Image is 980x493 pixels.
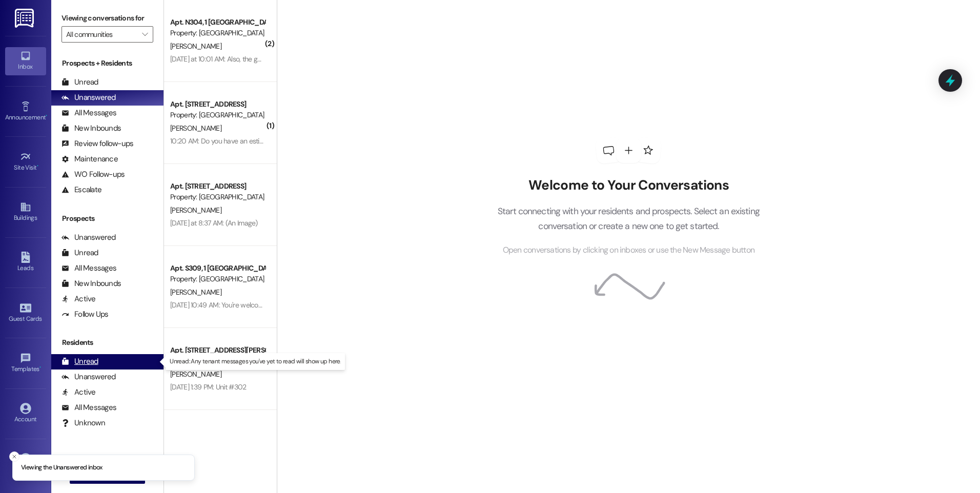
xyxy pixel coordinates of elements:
a: Support [5,450,46,478]
div: Residents [51,337,164,348]
a: Account [5,400,46,427]
p: Unread: Any tenant messages you've yet to read will show up here. [170,357,341,366]
div: Follow Ups [62,309,109,320]
a: Guest Cards [5,299,46,327]
div: All Messages [62,108,116,118]
div: Property: [GEOGRAPHIC_DATA] [170,28,265,38]
input: All communities [66,26,137,43]
div: [DATE] at 8:37 AM: (An Image) [170,218,258,228]
span: [PERSON_NAME] [170,124,221,133]
div: Unanswered [62,92,116,103]
div: Property: [GEOGRAPHIC_DATA] [170,192,265,202]
div: Property: [GEOGRAPHIC_DATA] [170,274,265,284]
div: Unread [62,356,98,367]
div: [DATE] at 10:01 AM: Also, the garbage room floor, north end needs washing. It's very dirty and st... [170,54,497,64]
div: Maintenance [62,154,118,165]
a: Leads [5,249,46,276]
span: • [39,364,41,371]
div: Apt. [STREET_ADDRESS] [170,99,265,110]
a: Templates • [5,350,46,377]
div: [DATE] 10:49 AM: You're welcome [170,300,268,310]
div: 10:20 AM: Do you have an estimated time when the inspectors will be coming into my apartment? Tha... [170,136,493,146]
span: [PERSON_NAME] [170,287,221,297]
div: Prospects [51,213,164,224]
span: [PERSON_NAME] [170,369,221,379]
p: Start connecting with your residents and prospects. Select an existing conversation or create a n... [482,204,775,233]
div: Unknown [62,418,105,428]
span: [PERSON_NAME] [170,206,221,215]
div: All Messages [62,263,116,274]
span: • [46,112,47,119]
div: Active [62,387,96,398]
img: ResiDesk Logo [15,9,36,28]
div: Unanswered [62,232,116,243]
div: Unread [62,77,98,88]
div: Active [62,294,96,304]
button: Close toast [9,451,19,462]
span: [PERSON_NAME] [170,42,221,51]
p: Viewing the Unanswered inbox [21,463,103,473]
div: Unanswered [62,372,116,382]
span: • [37,162,38,170]
div: All Messages [62,402,116,413]
label: Viewing conversations for [62,10,153,26]
div: Prospects + Residents [51,58,164,69]
div: New Inbounds [62,123,121,134]
h2: Welcome to Your Conversations [482,177,775,194]
span: Open conversations by clicking on inboxes or use the New Message button [503,244,754,257]
div: Past + Future Residents [51,446,164,457]
div: Apt. S309, 1 [GEOGRAPHIC_DATA] [170,263,265,274]
div: Apt. N304, 1 [GEOGRAPHIC_DATA] [170,17,265,28]
div: Property: [GEOGRAPHIC_DATA] [170,110,265,120]
a: Inbox [5,47,46,75]
div: WO Follow-ups [62,169,125,180]
div: Escalate [62,184,101,195]
div: Unread [62,248,98,258]
div: Apt. [STREET_ADDRESS][PERSON_NAME] [170,345,265,356]
div: Review follow-ups [62,138,133,149]
div: [DATE] 1:39 PM: Unit #302 [170,382,247,392]
a: Buildings [5,198,46,226]
div: Apt. [STREET_ADDRESS] [170,181,265,192]
i:  [142,30,148,38]
div: New Inbounds [62,278,121,289]
a: Site Visit • [5,148,46,176]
